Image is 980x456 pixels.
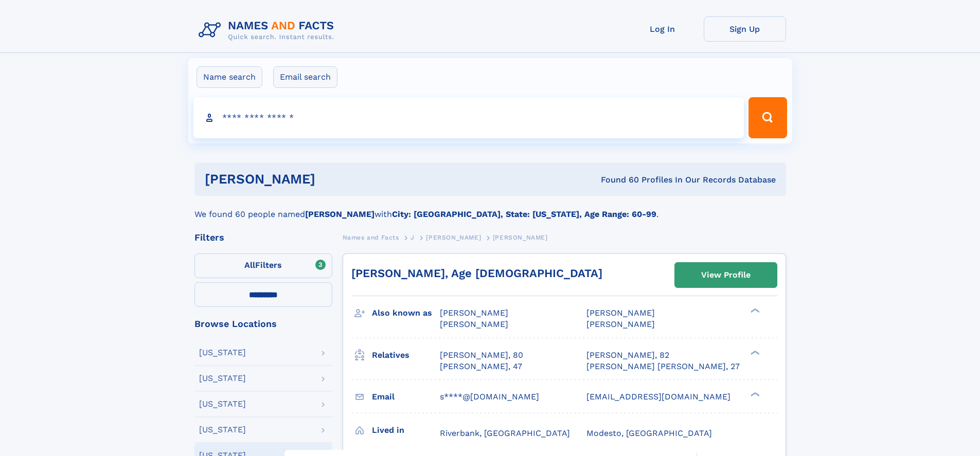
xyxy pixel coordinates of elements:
[493,234,548,241] span: [PERSON_NAME]
[411,234,415,241] span: J
[244,260,255,270] span: All
[411,231,415,244] a: J
[199,349,246,357] div: [US_STATE]
[748,349,760,356] div: ❯
[440,308,508,318] span: [PERSON_NAME]
[701,263,751,287] div: View Profile
[621,16,704,42] a: Log In
[351,267,602,280] a: [PERSON_NAME], Age [DEMOGRAPHIC_DATA]
[194,253,332,278] label: Filters
[748,307,760,314] div: ❯
[199,374,246,382] div: [US_STATE]
[194,196,786,221] div: We found 60 people named with .
[440,428,570,438] span: Riverbank, [GEOGRAPHIC_DATA]
[748,391,760,397] div: ❯
[372,304,440,322] h3: Also known as
[372,388,440,406] h3: Email
[193,97,744,138] input: search input
[194,233,332,242] div: Filters
[440,361,522,372] a: [PERSON_NAME], 47
[586,428,712,438] span: Modesto, [GEOGRAPHIC_DATA]
[675,263,777,287] a: View Profile
[426,231,481,244] a: [PERSON_NAME]
[273,66,337,88] label: Email search
[343,231,399,244] a: Names and Facts
[194,16,343,44] img: Logo Names and Facts
[586,350,669,361] a: [PERSON_NAME], 82
[586,392,730,402] span: [EMAIL_ADDRESS][DOMAIN_NAME]
[586,319,655,329] span: [PERSON_NAME]
[205,173,458,186] h1: [PERSON_NAME]
[199,426,246,434] div: [US_STATE]
[305,209,375,219] b: [PERSON_NAME]
[197,66,262,88] label: Name search
[586,308,655,318] span: [PERSON_NAME]
[440,319,508,329] span: [PERSON_NAME]
[586,361,740,372] a: [PERSON_NAME] [PERSON_NAME], 27
[372,346,440,364] h3: Relatives
[194,319,332,329] div: Browse Locations
[749,97,787,138] button: Search Button
[704,16,786,42] a: Sign Up
[372,422,440,439] h3: Lived in
[440,350,523,361] a: [PERSON_NAME], 80
[458,174,776,186] div: Found 60 Profiles In Our Records Database
[426,234,481,241] span: [PERSON_NAME]
[199,400,246,408] div: [US_STATE]
[392,209,656,219] b: City: [GEOGRAPHIC_DATA], State: [US_STATE], Age Range: 60-99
